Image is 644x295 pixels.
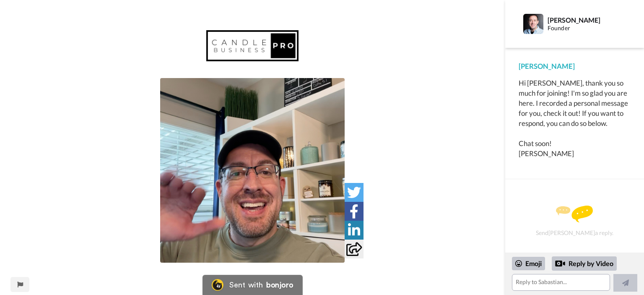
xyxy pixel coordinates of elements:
[519,61,631,71] div: [PERSON_NAME]
[555,258,565,269] div: Reply by Video
[160,78,345,263] img: 1ca954b3-26a6-441a-8328-f61fbda0d869-thumb.jpg
[556,206,593,222] img: message.svg
[519,78,631,159] div: Hi [PERSON_NAME], thank you so much for joining! I'm so glad you are here. I recorded a personal ...
[512,257,545,270] div: Emoji
[266,281,293,289] div: bonjoro
[548,16,630,24] div: [PERSON_NAME]
[206,30,299,61] img: 9aefe4cc-4b29-4801-a19d-251c59b91866
[552,256,617,271] div: Reply by Video
[229,281,263,289] div: Sent with
[203,275,302,295] a: Bonjoro LogoSent withbonjoro
[548,25,630,32] div: Founder
[523,14,543,34] img: Profile Image
[517,194,633,248] div: Send [PERSON_NAME] a reply.
[212,279,223,291] img: Bonjoro Logo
